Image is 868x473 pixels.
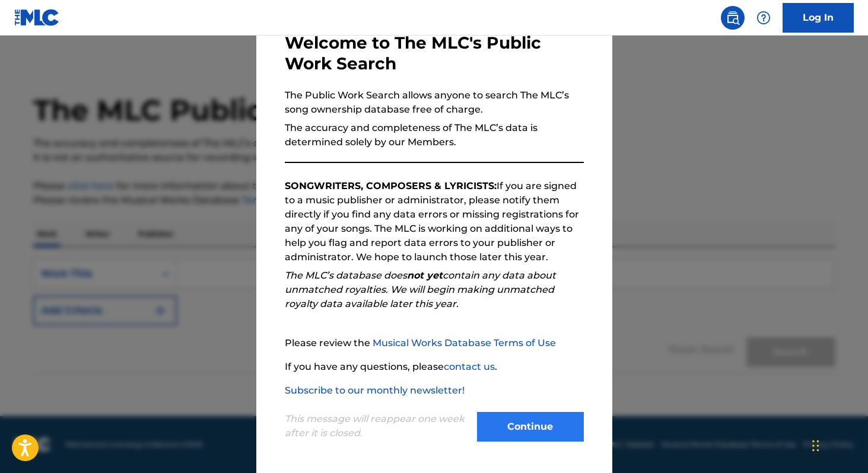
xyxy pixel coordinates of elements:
[285,412,470,440] p: This message will reappear one week after it is closed.
[285,33,584,74] h3: Welcome to The MLC's Public Work Search
[752,6,775,30] div: Help
[285,180,497,191] strong: SONGWRITERS, COMPOSERS & LYRICISTS:
[783,3,854,33] a: Log In
[756,11,771,25] img: help
[477,412,584,442] button: Continue
[285,88,584,117] p: The Public Work Search allows anyone to search The MLC’s song ownership database free of charge.
[285,121,584,149] p: The accuracy and completeness of The MLC’s data is determined solely by our Members.
[809,416,868,473] iframe: Chat Widget
[285,179,584,264] p: If you are signed to a music publisher or administrator, please notify them directly if you find ...
[285,336,584,350] p: Please review the
[285,360,584,374] p: If you have any questions, please .
[444,361,495,372] a: contact us
[407,270,443,281] strong: not yet
[721,6,745,30] a: Public Search
[285,385,465,396] a: Subscribe to our monthly newsletter!
[726,11,740,25] img: search
[812,428,819,464] div: Drag
[14,9,60,26] img: MLC Logo
[373,337,556,349] a: Musical Works Database Terms of Use
[285,270,556,309] em: The MLC’s database does contain any data about unmatched royalties. We will begin making unmatche...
